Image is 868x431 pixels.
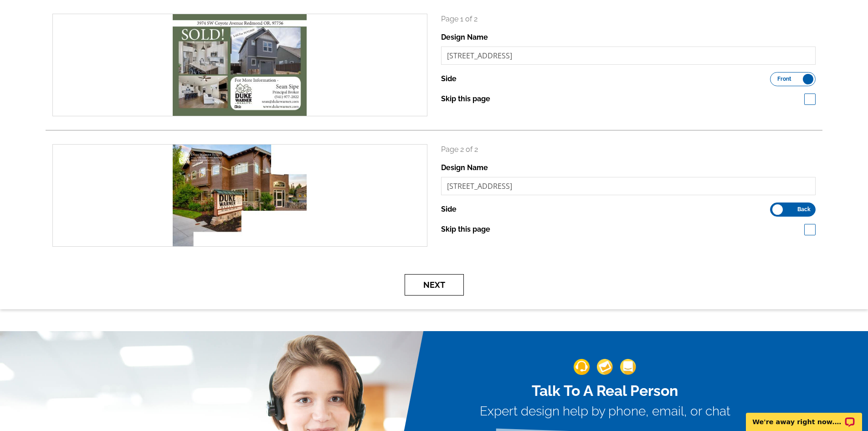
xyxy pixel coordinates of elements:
[441,144,816,155] p: Page 2 of 2
[441,14,816,25] p: Page 1 of 2
[441,162,488,173] label: Design Name
[480,382,730,400] h2: Talk To A Real Person
[480,404,730,419] h3: Expert design help by phone, email, or chat
[405,274,464,296] button: Next
[441,177,816,195] input: File Name
[441,32,488,43] label: Design Name
[441,93,490,104] label: Skip this page
[441,224,490,235] label: Skip this page
[441,73,457,84] label: Side
[441,204,457,215] label: Side
[574,359,590,375] img: support-img-1.png
[597,359,613,375] img: support-img-2.png
[777,77,791,81] span: Front
[740,402,868,431] iframe: LiveChat chat widget
[620,359,636,375] img: support-img-3_1.png
[441,47,816,65] input: File Name
[797,207,811,212] span: Back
